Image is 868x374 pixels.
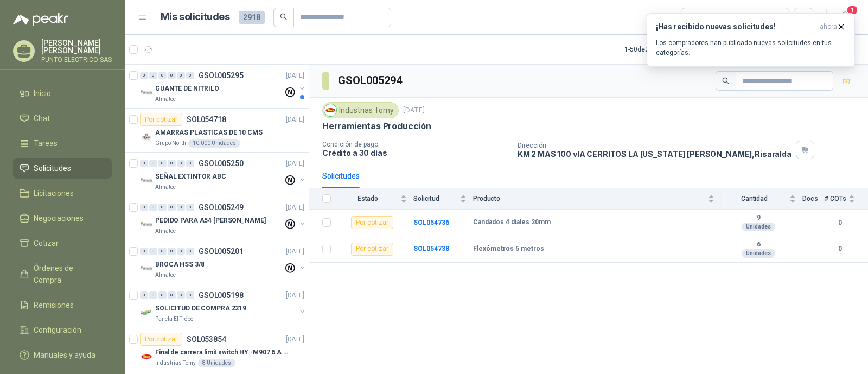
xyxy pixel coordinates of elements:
span: Negociaciones [34,212,84,224]
a: Negociaciones [13,208,112,229]
p: GSOL005295 [199,72,244,79]
a: Órdenes de Compra [13,258,112,290]
div: Unidades [742,249,775,258]
p: GSOL005250 [199,160,244,167]
span: ahora [820,22,837,31]
img: Company Logo [140,262,153,275]
div: 10.000 Unidades [188,139,240,148]
p: Almatec [155,271,176,280]
h3: ¡Has recibido nuevas solicitudes! [656,22,815,31]
b: Candados 4 diales 20mm [473,218,551,227]
span: search [280,13,288,21]
div: 0 [140,291,148,299]
p: Almatec [155,227,176,236]
p: BROCA HSS 3/8 [155,259,204,270]
a: 0 0 0 0 0 0 GSOL005201[DATE] Company LogoBROCA HSS 3/8Almatec [140,245,307,280]
p: Crédito a 30 días [322,148,509,157]
b: 0 [825,218,855,228]
a: 0 0 0 0 0 0 GSOL005250[DATE] Company LogoSEÑAL EXTINTOR ABCAlmatec [140,157,307,192]
div: 0 [168,204,176,211]
div: 0 [168,160,176,167]
p: AMARRAS PLASTICAS DE 10 CMS [155,128,263,138]
a: Licitaciones [13,183,112,204]
p: Herramientas Producción [322,121,431,132]
b: 6 [721,240,796,249]
button: 1 [835,8,855,27]
div: Por cotizar [140,113,182,126]
p: [DATE] [286,202,304,213]
div: 8 Unidades [198,359,235,367]
p: GSOL005249 [199,204,244,211]
p: PUNTO ELECTRICO SAS [41,56,112,63]
p: [DATE] [286,71,304,81]
a: Inicio [13,83,112,104]
p: Dirección [518,142,792,149]
div: 0 [168,291,176,299]
div: Unidades [742,223,775,231]
a: Remisiones [13,295,112,315]
b: 9 [721,214,796,223]
div: 0 [149,248,157,255]
p: PEDIDO PARA A54 [PERSON_NAME] [155,215,266,226]
p: [DATE] [286,246,304,257]
p: Condición de pago [322,141,509,148]
a: Cotizar [13,233,112,253]
img: Company Logo [140,174,153,187]
span: Remisiones [34,299,74,311]
p: GSOL005201 [199,248,244,255]
span: Cantidad [721,195,787,202]
button: ¡Has recibido nuevas solicitudes!ahora Los compradores han publicado nuevas solicitudes en tus ca... [647,13,855,67]
span: Configuración [34,324,81,336]
div: Industrias Tomy [322,102,399,118]
div: 0 [158,72,167,79]
p: Industrias Tomy [155,359,196,367]
img: Logo peakr [13,13,68,26]
a: 0 0 0 0 0 0 GSOL005295[DATE] Company LogoGUANTE DE NITRILOAlmatec [140,69,307,104]
span: Tareas [34,137,58,149]
span: Estado [337,195,398,202]
div: 0 [177,248,185,255]
div: 0 [140,204,148,211]
p: [DATE] [286,290,304,301]
a: 0 0 0 0 0 0 GSOL005198[DATE] Company LogoSOLICITUD DE COMPRA 2219Panela El Trébol [140,289,307,324]
div: 0 [140,72,148,79]
b: SOL054738 [413,245,449,252]
div: Solicitudes [322,170,360,182]
div: 0 [186,72,194,79]
span: Cotizar [34,237,59,249]
h1: Mis solicitudes [161,9,230,25]
div: Todas [688,11,711,23]
p: [PERSON_NAME] [PERSON_NAME] [41,39,112,54]
span: Licitaciones [34,187,74,199]
th: Estado [337,188,413,210]
span: Solicitudes [34,162,71,174]
div: 1 - 50 de 2575 [624,41,695,58]
a: SOL054736 [413,219,449,226]
img: Company Logo [140,306,153,319]
div: 0 [140,248,148,255]
div: 0 [149,160,157,167]
b: Flexómetros 5 metros [473,245,544,253]
div: Por cotizar [351,216,393,229]
th: Cantidad [721,188,802,210]
th: Solicitud [413,188,473,210]
b: 0 [825,244,855,254]
p: [DATE] [286,159,304,169]
div: 0 [177,160,185,167]
p: Final de carrera limit switch HY -M907 6 A - 250 V a.c [155,347,290,358]
div: 0 [158,160,167,167]
div: 0 [149,72,157,79]
div: 0 [186,160,194,167]
p: Los compradores han publicado nuevas solicitudes en tus categorías. [656,38,846,58]
span: Chat [34,112,50,124]
a: Por cotizarSOL054718[DATE] Company LogoAMARRAS PLASTICAS DE 10 CMSGrupo North10.000 Unidades [125,109,309,153]
img: Company Logo [140,130,153,143]
th: Producto [473,188,721,210]
p: SOLICITUD DE COMPRA 2219 [155,303,246,314]
span: # COTs [825,195,846,202]
a: Por cotizarSOL053854[DATE] Company LogoFinal de carrera limit switch HY -M907 6 A - 250 V a.cIndu... [125,328,309,372]
span: search [722,77,730,85]
span: Producto [473,195,706,202]
a: 0 0 0 0 0 0 GSOL005249[DATE] Company LogoPEDIDO PARA A54 [PERSON_NAME]Almatec [140,201,307,236]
